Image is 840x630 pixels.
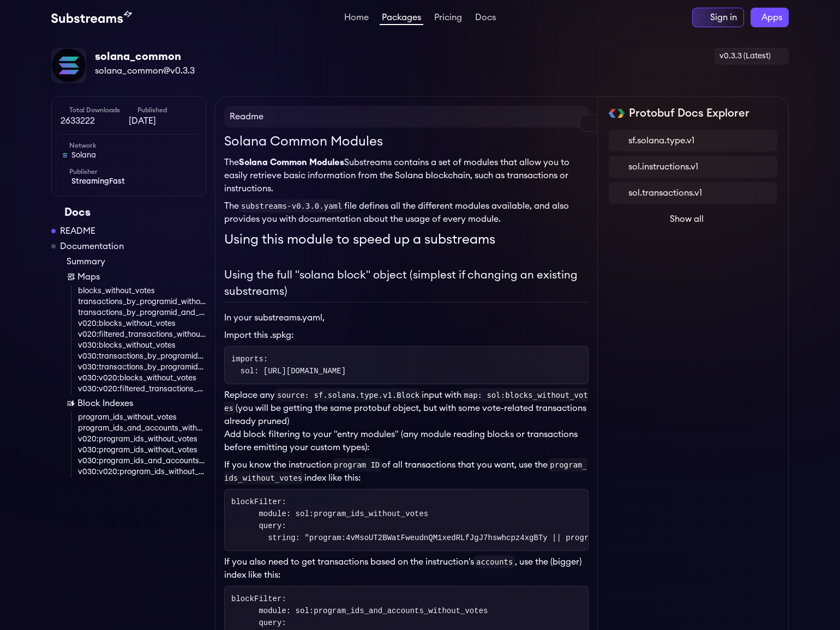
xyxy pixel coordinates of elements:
span: StreamingFast [71,176,125,187]
span: solana [71,150,96,161]
button: Show all [609,208,777,230]
a: v030:blocks_without_votes [78,340,206,351]
h4: Readme [224,106,589,128]
img: Package Logo [52,49,86,82]
span: solana_common@v0.3.3 [95,64,195,77]
span: sf.solana.type.v1 [628,134,694,147]
p: If you know the instruction of all transactions that you want, use the index like this: [224,458,589,484]
a: Packages [380,13,423,25]
a: Sign in [692,8,744,27]
code: program ID [332,458,382,471]
a: v030:transactions_by_programid_without_votes [78,351,206,362]
a: transactions_by_programid_and_account_without_votes [78,307,206,318]
a: Pricing [432,13,464,24]
h1: Solana Common Modules [224,132,589,152]
code: map: sol:blocks_without_votes [224,389,588,415]
span: 2633222 [61,114,129,128]
a: Home [342,13,371,24]
div: Sign in [710,11,737,24]
h1: Using this module to speed up a substreams [224,230,589,250]
a: v030:v020:program_ids_without_votes [78,467,206,477]
a: v030:transactions_by_programid_and_account_without_votes [78,362,206,373]
strong: Solana Common Modules [239,158,344,167]
p: If you also need to get transactions based on the instruction's , use the (bigger) index like this: [224,555,589,581]
a: Docs [473,13,498,24]
h2: Using the full "solana block" object (simplest if changing an existing substreams) [224,267,589,302]
span: sol.transactions.v1 [628,186,702,199]
img: Protobuf [609,109,625,118]
code: accounts [474,555,515,568]
div: v0.3.3 (Latest) [715,48,789,64]
code: substreams-v0.3.0.yaml [239,199,344,213]
p: In your substreams.yaml, [224,311,589,324]
div: solana_common [95,49,201,64]
code: source: sf.solana.type.v1.Block [275,389,422,402]
a: solana [61,150,197,161]
p: Add block filtering to your "entry modules" (any module reading blocks or transactions before emi... [224,428,589,454]
span: sol.instructions.v1 [628,160,698,173]
h6: Publisher [61,167,197,176]
span: Apps [761,11,782,24]
a: v030:v020:blocks_without_votes [78,373,206,384]
img: Map icon [67,272,75,281]
a: program_ids_without_votes [78,412,206,423]
div: Docs [51,205,206,220]
span: Show all [670,213,704,226]
a: README [60,225,95,238]
p: Replace any input with (you will be getting the same protobuf object, but with some vote-related ... [224,389,589,428]
a: v030:program_ids_and_accounts_without_votes [78,456,206,467]
h6: Published [129,106,197,114]
span: [DATE] [129,114,197,128]
a: StreamingFast [61,176,197,187]
a: v020:blocks_without_votes [78,318,206,329]
a: Summary [67,255,206,268]
li: Import this .spkg: [224,329,589,342]
code: imports: sol: [URL][DOMAIN_NAME] [231,355,346,375]
a: Documentation [60,240,124,253]
img: solana [61,151,69,160]
a: Block Indexes [67,397,206,410]
a: program_ids_and_accounts_without_votes [78,423,206,434]
code: blockFilter: module: sol:program_ids_without_votes query: string: "program:4vMsoUT2BWatFweudnQM1x... [231,498,809,542]
img: Block Index icon [67,399,75,408]
img: Substream's logo [51,11,132,24]
a: v030:program_ids_without_votes [78,445,206,456]
h6: Total Downloads [61,106,129,114]
p: The file defines all the different modules available, and also provides you with documentation ab... [224,199,589,226]
a: Maps [67,270,206,283]
h6: Network [61,141,197,150]
a: transactions_by_programid_without_votes [78,296,206,307]
code: program_ids_without_votes [224,458,587,484]
h2: Protobuf Docs Explorer [629,106,749,121]
a: v020:program_ids_without_votes [78,434,206,445]
a: v020:filtered_transactions_without_votes [78,329,206,340]
a: blocks_without_votes [78,286,206,296]
a: v030:v020:filtered_transactions_without_votes [78,384,206,395]
p: The Substreams contains a set of modules that allow you to easily retrieve basic information from... [224,156,589,195]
